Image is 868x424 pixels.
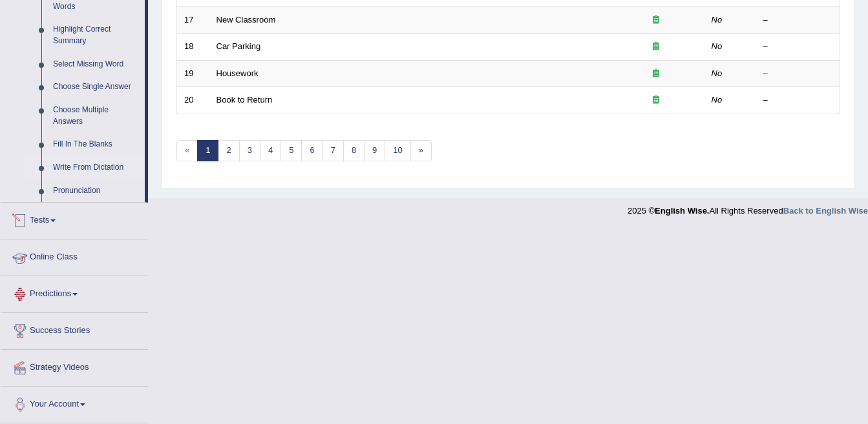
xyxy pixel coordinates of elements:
[712,95,723,105] em: No
[217,41,261,51] a: Car Parking
[217,15,276,25] a: New Classroom
[217,95,273,105] a: Book to Return
[47,133,145,156] a: Fill In The Blanks
[47,179,145,203] a: Pronunciation
[47,76,145,99] a: Choose Single Answer
[177,34,209,61] td: 18
[1,239,148,272] a: Online Class
[1,350,148,382] a: Strategy Videos
[712,41,723,51] em: No
[239,140,260,161] a: 3
[763,14,833,26] div: –
[763,68,833,80] div: –
[177,6,209,34] td: 17
[410,140,432,161] a: »
[615,68,697,80] div: Exam occurring question
[197,140,218,161] a: 1
[301,140,323,161] a: 6
[323,140,344,161] a: 7
[47,156,145,179] a: Write From Dictation
[176,140,198,161] span: «
[281,140,302,161] a: 5
[47,53,145,76] a: Select Missing Word
[1,276,148,308] a: Predictions
[615,94,697,106] div: Exam occurring question
[783,206,868,216] a: Back to English Wise
[218,140,239,161] a: 2
[1,203,148,235] a: Tests
[260,140,281,161] a: 4
[47,99,145,133] a: Choose Multiple Answers
[763,41,833,53] div: –
[385,140,410,161] a: 10
[47,18,145,52] a: Highlight Correct Summary
[655,206,709,216] strong: English Wise.
[712,15,723,25] em: No
[628,198,868,217] div: 2025 © All Rights Reserved
[343,140,365,161] a: 8
[712,68,723,78] em: No
[763,94,833,106] div: –
[615,14,697,26] div: Exam occurring question
[364,140,385,161] a: 9
[177,87,209,114] td: 20
[1,387,148,419] a: Your Account
[1,313,148,345] a: Success Stories
[615,41,697,53] div: Exam occurring question
[177,60,209,87] td: 19
[217,68,259,78] a: Housework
